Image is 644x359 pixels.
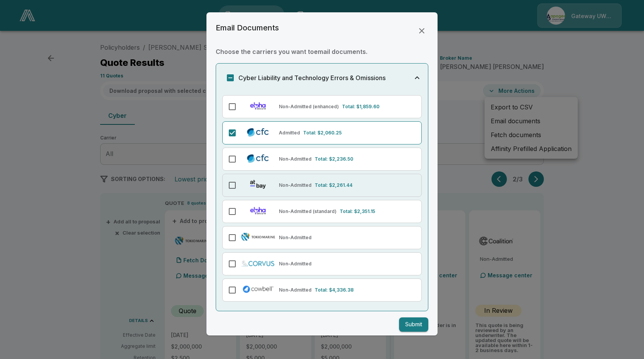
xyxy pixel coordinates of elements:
p: Non-Admitted [279,287,312,294]
p: Non-Admitted (enhanced) [279,103,339,110]
div: CFC (Admitted)AdmittedTotal: $2,060.25 [222,121,422,144]
h6: Cyber Liability and Technology Errors & Omissions [238,72,386,83]
button: Cyber Liability and Technology Errors & Omissions [216,64,428,92]
img: Elpha (Non-Admitted) Standard [240,205,276,216]
p: Total: $2,236.50 [315,156,353,163]
button: Submit [399,317,428,332]
div: Elpha (Non-Admitted) EnhancedNon-Admitted (enhanced)Total: $1,859.60 [222,95,422,118]
img: Tokio Marine TMHCC (Non-Admitted) [240,232,276,242]
div: Corvus Cyber (Non-Admitted)Non-Admitted [222,252,422,275]
h6: Choose the carriers you want to email documents . [216,46,428,57]
div: At-Bay (Non-Admitted)Non-AdmittedTotal: $2,261.44 [222,174,422,197]
p: Total: $4,336.38 [315,287,354,294]
div: Elpha (Non-Admitted) StandardNon-Admitted (standard)Total: $2,351.15 [222,200,422,223]
img: Elpha (Non-Admitted) Enhanced [240,101,276,111]
p: Total: $2,351.15 [340,208,375,215]
img: Cowbell (Non-Admitted) [240,284,276,295]
h6: Email Documents [216,22,279,34]
p: Non-Admitted [279,156,312,163]
img: CFC (Admitted) [240,127,276,138]
p: Total: $2,060.25 [303,129,342,136]
div: CFC Cyber (Non-Admitted)Non-AdmittedTotal: $2,236.50 [222,148,422,171]
div: Tokio Marine TMHCC (Non-Admitted)Non-Admitted [222,226,422,249]
p: Admitted [279,129,300,136]
div: Cowbell (Non-Admitted)Non-AdmittedTotal: $4,336.38 [222,278,422,302]
p: Total: $2,261.44 [315,182,352,189]
p: Non-Admitted [279,234,312,241]
p: Non-Admitted [279,182,312,189]
p: Total: $1,859.60 [342,103,379,110]
p: Non-Admitted [279,260,312,267]
p: Non-Admitted (standard) [279,208,337,215]
img: Corvus Cyber (Non-Admitted) [240,258,276,268]
img: At-Bay (Non-Admitted) [240,179,276,190]
img: CFC Cyber (Non-Admitted) [240,153,276,164]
